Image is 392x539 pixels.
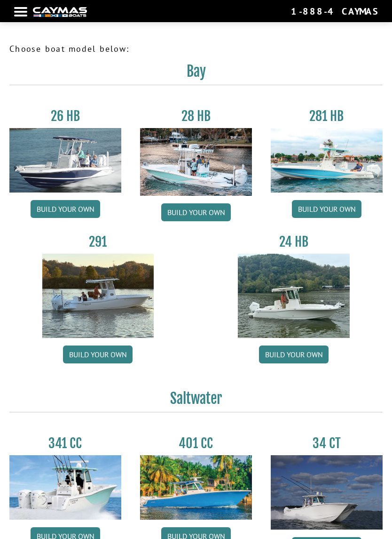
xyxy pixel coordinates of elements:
a: Build your own [31,200,100,218]
img: 401CC_thumb.pg.jpg [140,455,252,520]
h2: Saltwater [9,390,383,412]
p: Choose boat model below: [9,42,383,55]
a: Build your own [259,346,329,363]
img: 24_HB_thumbnail.jpg [238,254,350,338]
h3: 26 HB [9,108,121,124]
img: 26_new_photo_resized.jpg [9,128,121,193]
h3: 281 HB [271,108,383,124]
h3: 341 CC [9,435,121,451]
a: Build your own [292,200,361,218]
h3: 401 CC [140,435,252,451]
h3: 291 [42,233,154,250]
a: Build your own [63,346,133,363]
h3: 28 HB [140,108,252,124]
img: 28-hb-twin.jpg [271,128,383,193]
img: 28_hb_thumbnail_for_caymas_connect.jpg [140,128,252,196]
h3: 34 CT [271,435,383,451]
img: 341CC-thumbjpg.jpg [9,455,121,520]
img: 291_Thumbnail.jpg [42,254,154,338]
h3: 24 HB [238,233,350,250]
div: 1-888-4CAYMAS [291,5,378,17]
img: white-logo-c9c8dbefe5ff5ceceb0f0178aa75bf4bb51f6bca0971e226c86eb53dfe498488.png [33,7,87,17]
a: Build your own [161,203,231,221]
img: Caymas_34_CT_pic_1.jpg [271,455,383,530]
h2: Bay [9,63,383,85]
